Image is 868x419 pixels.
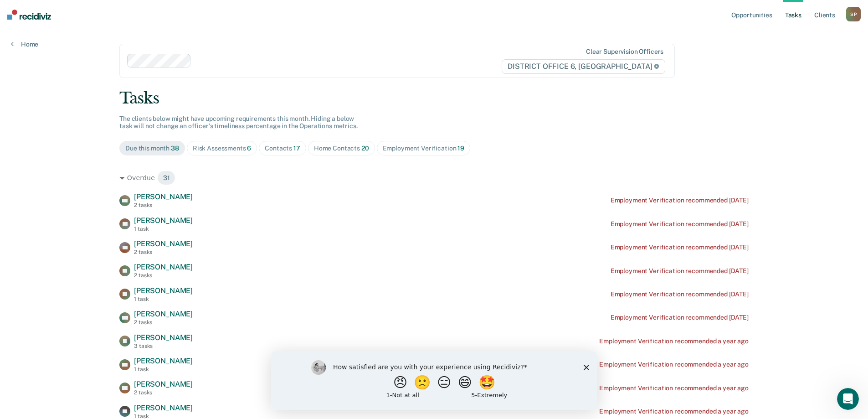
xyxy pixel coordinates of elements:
div: 1 task [134,226,193,232]
div: 2 tasks [134,319,193,326]
iframe: Survey by Kim from Recidiviz [271,351,597,410]
span: [PERSON_NAME] [134,333,193,342]
div: Employment Verification recommended [DATE] [611,314,749,321]
div: S P [846,7,861,21]
span: [PERSON_NAME] [134,216,193,225]
div: Employment Verification recommended [DATE] [611,220,749,228]
div: Employment Verification recommended [DATE] [611,243,749,251]
div: Employment Verification recommended a year ago [599,361,749,368]
div: Due this month [125,145,179,152]
div: 1 task [134,296,193,302]
div: 2 tasks [134,272,193,279]
button: SP [846,7,861,21]
span: [PERSON_NAME] [134,286,193,295]
div: 2 tasks [134,389,193,396]
div: Employment Verification recommended [DATE] [611,197,749,204]
div: Employment Verification recommended a year ago [599,384,749,392]
div: Overdue 31 [119,171,749,185]
div: Employment Verification [383,145,464,152]
span: DISTRICT OFFICE 6, [GEOGRAPHIC_DATA] [502,59,665,74]
span: 20 [361,145,369,152]
div: Employment Verification recommended [DATE] [611,290,749,298]
a: Home [11,40,38,48]
iframe: Intercom live chat [837,388,859,410]
div: 2 tasks [134,202,193,208]
div: Risk Assessments [193,145,252,152]
div: 1 task [134,366,193,372]
div: Contacts [265,145,300,152]
span: 19 [457,145,464,152]
div: Employment Verification recommended a year ago [599,408,749,415]
span: [PERSON_NAME] [134,192,193,201]
div: Home Contacts [314,145,369,152]
span: [PERSON_NAME] [134,239,193,248]
div: Employment Verification recommended a year ago [599,337,749,345]
div: 3 tasks [134,343,193,349]
span: 6 [247,145,251,152]
span: [PERSON_NAME] [134,357,193,365]
div: Clear supervision officers [586,48,663,56]
span: 38 [171,145,179,152]
div: Employment Verification recommended [DATE] [611,267,749,275]
div: 2 tasks [134,249,193,255]
span: [PERSON_NAME] [134,380,193,388]
span: 17 [293,145,300,152]
span: [PERSON_NAME] [134,310,193,318]
div: Tasks [119,89,749,108]
span: The clients below might have upcoming requirements this month. Hiding a below task will not chang... [119,115,358,130]
img: Recidiviz [7,10,51,20]
span: [PERSON_NAME] [134,263,193,271]
span: 31 [157,171,176,185]
span: [PERSON_NAME] [134,403,193,412]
